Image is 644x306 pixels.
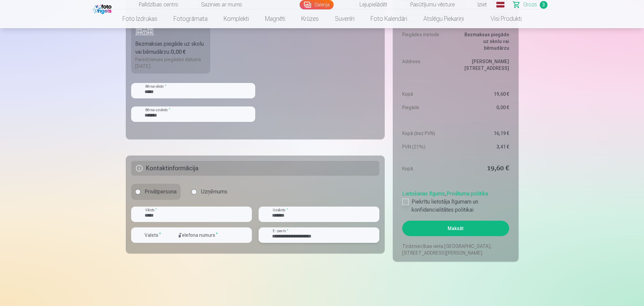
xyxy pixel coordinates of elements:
[131,227,175,243] button: Valsts*
[459,130,509,137] dd: 16,19 €
[402,143,452,150] dt: PVN (21%)
[402,104,452,111] dt: Piegāde
[402,164,452,173] dt: Kopā
[459,91,509,97] dd: 19,60 €
[402,31,452,51] dt: Piegādes metode
[327,9,363,28] a: Suvenīri
[171,49,186,55] b: 0,00 €
[187,184,231,200] label: Uzņēmums
[459,104,509,111] dd: 0,00 €
[191,189,197,194] input: Uzņēmums
[459,31,509,51] dd: Bezmaksas piegāde uz skolu vai bērnudārzu
[402,198,509,214] label: Piekrītu lietotāja līgumam un konfidencialitātes politikai
[402,243,509,256] p: Tirdzniecības vieta [GEOGRAPHIC_DATA], [STREET_ADDRESS][PERSON_NAME]
[459,164,509,173] dd: 19,60 €
[540,1,547,9] span: 3
[459,58,509,72] dd: [PERSON_NAME][STREET_ADDRESS]
[135,189,141,194] input: Privātpersona
[402,58,452,72] dt: Address
[165,9,216,28] a: Fotogrāmata
[135,56,206,70] div: Paredzamais piegādes datums [DATE].
[523,1,537,9] span: Grozs
[402,190,445,197] a: Lietošanas līgums
[131,184,181,200] label: Privātpersona
[402,187,509,214] div: ,
[402,221,509,236] button: Maksāt
[114,9,165,28] a: Foto izdrukas
[142,232,164,238] label: Valsts
[402,91,452,97] dt: Kopā
[93,3,113,14] img: /fa1
[135,40,206,56] div: Bezmaksas piegāde uz skolu vai bērnudārzu :
[459,143,509,150] dd: 3,41 €
[293,9,327,28] a: Krūzes
[216,9,257,28] a: Komplekti
[402,130,452,137] dt: Kopā (bez PVN)
[131,161,380,176] h5: Kontaktinformācija
[415,9,472,28] a: Atslēgu piekariņi
[472,9,530,28] a: Visi produkti
[447,190,488,197] a: Privātuma politika
[257,9,293,28] a: Magnēti
[363,9,415,28] a: Foto kalendāri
